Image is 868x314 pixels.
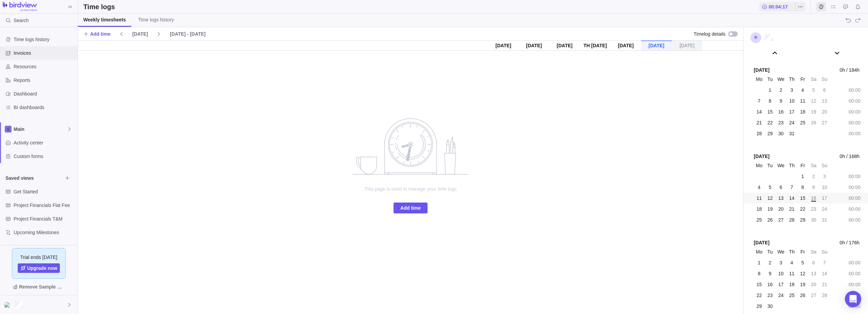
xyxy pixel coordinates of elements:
div: Fr [798,247,807,257]
span: Project Financials T&M [14,215,75,222]
a: Time logs [816,5,826,11]
span: 00:04:17 [759,2,795,12]
span: 12 [767,195,773,202]
span: 8 [801,184,804,191]
div: [DATE] [488,40,519,51]
span: 29 [800,216,805,223]
span: 24 [822,206,827,212]
div: Su [820,247,829,257]
a: Notifications [853,5,863,11]
span: 26 [811,119,816,126]
span: 2 [769,259,771,266]
div: 00:00 [847,215,862,225]
span: 27 [811,292,816,299]
div: Mo [754,161,764,170]
span: 22 [756,292,762,299]
span: 23 [778,119,784,126]
span: 13 [778,195,784,202]
span: 0h / 184h [840,67,859,74]
div: 00:00 [847,193,862,203]
div: Tu [765,161,775,170]
span: 22 [767,119,773,126]
span: 16 [811,195,816,202]
span: 7 [823,259,826,266]
div: We [776,161,786,170]
div: 00:00 [847,107,862,117]
span: 7 [790,184,793,191]
span: The action will be redone: changing the activity dates [853,16,863,25]
span: 20 [811,281,816,288]
span: 2 [812,173,815,180]
div: Fr [798,74,807,84]
span: [DATE] [754,239,769,246]
span: Timelog details [694,31,725,37]
a: Weekly timesheets [78,14,131,27]
span: 1 [801,173,804,180]
span: 1 [769,87,771,93]
span: 17 [789,108,795,115]
h2: Time logs [83,2,115,12]
img: logo [3,2,37,12]
span: 15 [767,108,773,115]
span: 20 [778,206,784,212]
span: 18 [800,108,805,115]
span: Main [14,126,67,133]
div: Mo [754,247,764,257]
div: Rob [4,301,12,309]
span: 4 [758,184,761,191]
div: [DATE] [672,40,702,51]
div: 00:00 [847,96,862,106]
span: 23 [811,206,816,212]
a: Approval requests [841,5,850,11]
span: Add time [400,204,421,212]
div: Sa [809,74,818,84]
span: 15 [800,195,805,202]
span: 18 [756,206,762,212]
span: 17 [778,281,784,288]
span: 5 [801,259,804,266]
div: 00:00 [847,204,862,214]
span: Project Financials Flat Fee [14,202,75,209]
span: Add time [90,31,111,37]
span: 10 [822,184,827,191]
span: 11 [800,98,805,104]
span: 5 [812,87,815,93]
div: Sa [809,161,818,170]
span: 13 [811,270,816,277]
span: 21 [822,281,827,288]
span: Weekly timesheets [83,16,126,23]
span: 1 [758,259,761,266]
div: 00:00 [847,269,862,278]
span: 28 [822,292,827,299]
span: The action will be undone: changing the activity dates [844,16,853,25]
div: Tu [765,74,775,84]
div: Mo [754,74,764,84]
span: Trial ends [DATE] [20,254,57,261]
span: 12 [811,98,816,104]
span: 21 [756,119,762,126]
span: 13 [822,98,827,104]
span: Upcoming Milestones [14,229,75,236]
span: 9 [812,184,815,191]
span: 25 [756,216,762,223]
div: Sa [809,247,818,257]
div: [DATE] [641,40,672,51]
div: Su [820,161,829,170]
div: 00:00 [847,182,862,192]
div: 00:00 [847,85,862,95]
span: 24 [778,292,784,299]
span: Browse views [63,173,72,183]
span: 3 [823,173,826,180]
span: [DATE] [754,153,769,160]
div: Th [787,247,797,257]
span: 30 [767,303,773,310]
span: 25 [800,119,805,126]
span: 12 [800,270,805,277]
span: 26 [800,292,805,299]
span: 0h / 168h [840,153,859,160]
span: 9 [780,98,782,104]
div: Fr [798,161,807,170]
span: Time logs history [138,16,174,23]
span: My assignments [829,2,838,12]
span: 19 [800,281,805,288]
